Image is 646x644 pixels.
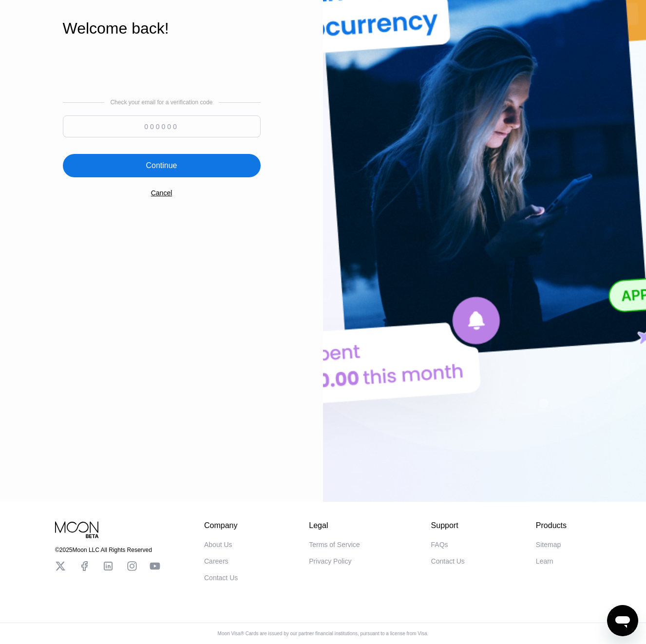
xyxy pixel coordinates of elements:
div: Privacy Policy [309,557,351,565]
div: FAQs [431,541,448,549]
div: Careers [204,557,228,565]
div: Sitemap [536,541,561,549]
div: About Us [204,541,232,549]
div: Moon Visa® Cards are issued by our partner financial institutions, pursuant to a license from Visa. [210,631,437,636]
div: Company [204,521,238,530]
div: Continue [63,154,261,177]
div: Contact Us [204,574,238,582]
div: Cancel [151,189,172,197]
div: Check your email for a verification code [110,99,212,106]
iframe: Кнопка запуска окна обмена сообщениями [607,605,638,636]
div: Products [536,521,567,530]
div: Learn [536,557,553,565]
div: Support [431,521,465,530]
div: Terms of Service [309,541,360,549]
input: 000000 [63,115,261,137]
div: Legal [309,521,360,530]
div: © 2025 Moon LLC All Rights Reserved [55,547,160,553]
div: Continue [146,161,177,170]
div: Welcome back! [63,19,261,38]
div: Contact Us [431,557,465,565]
